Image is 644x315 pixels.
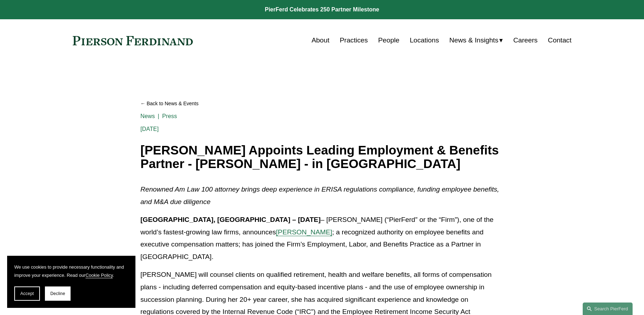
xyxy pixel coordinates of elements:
section: Cookie banner [7,256,135,308]
a: Press [162,113,177,119]
span: Decline [50,291,65,296]
p: – [PERSON_NAME] (“PierFerd” or the “Firm”), one of the world’s fastest-growing law firms, announc... [140,214,504,263]
span: [DATE] [140,126,159,132]
a: News [140,113,155,119]
h1: [PERSON_NAME] Appoints Leading Employment & Benefits Partner - [PERSON_NAME] - in [GEOGRAPHIC_DATA] [140,143,504,171]
span: News & Insights [449,34,499,47]
span: Accept [20,291,34,296]
a: [PERSON_NAME] [276,228,332,236]
a: folder dropdown [449,34,503,47]
strong: [GEOGRAPHIC_DATA], [GEOGRAPHIC_DATA] – [DATE] [140,216,321,223]
a: Cookie Policy [86,273,113,278]
a: Practices [340,34,368,47]
a: Locations [410,34,439,47]
a: Back to News & Events [140,97,504,110]
p: We use cookies to provide necessary functionality and improve your experience. Read our . [14,263,128,279]
button: Accept [14,286,40,301]
a: People [378,34,400,47]
em: Renowned Am Law 100 attorney brings deep experience in ERISA regulations compliance, funding empl... [140,186,501,205]
a: About [311,34,329,47]
a: Contact [548,34,571,47]
a: Search this site [583,303,633,315]
button: Decline [45,286,71,301]
a: Careers [513,34,537,47]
